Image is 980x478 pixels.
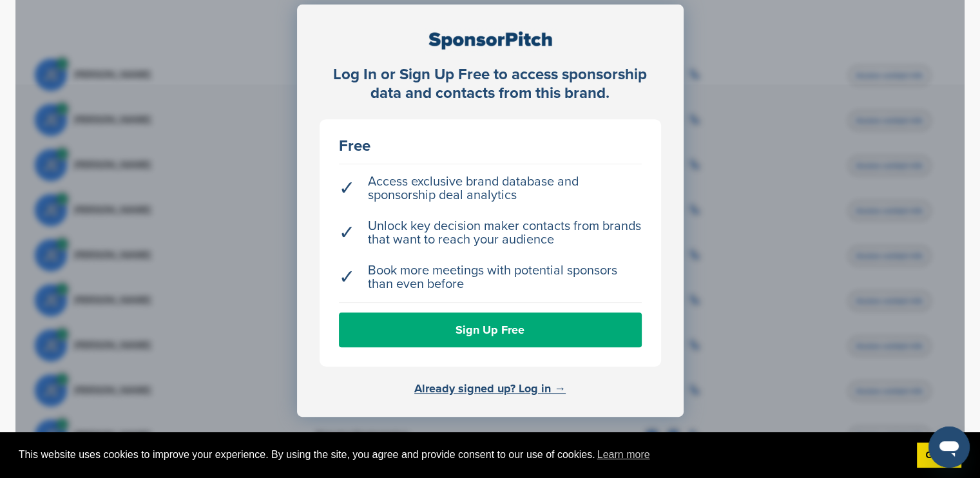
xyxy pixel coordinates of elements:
[595,445,652,464] a: learn more about cookies
[339,271,355,284] span: ✓
[339,226,355,240] span: ✓
[339,312,642,347] a: Sign Up Free
[928,426,970,468] iframe: Button to launch messaging window
[414,381,566,396] a: Already signed up? Log in →
[339,258,642,298] li: Book more meetings with potential sponsors than even before
[339,169,642,209] li: Access exclusive brand database and sponsorship deal analytics
[917,443,961,468] a: dismiss cookie message
[339,139,642,154] div: Free
[19,445,907,464] span: This website uses cookies to improve your experience. By using the site, you agree and provide co...
[339,213,642,253] li: Unlock key decision maker contacts from brands that want to reach your audience
[320,66,661,103] div: Log In or Sign Up Free to access sponsorship data and contacts from this brand.
[339,182,355,195] span: ✓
